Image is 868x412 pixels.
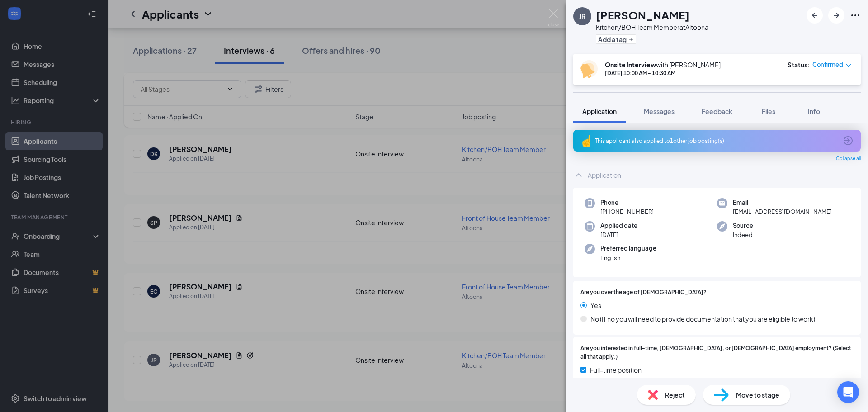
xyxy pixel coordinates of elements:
span: Indeed [733,230,753,239]
h1: [PERSON_NAME] [596,7,689,23]
div: Application [588,170,621,180]
button: PlusAdd a tag [596,34,636,44]
span: Reject [665,390,685,400]
span: down [845,62,852,69]
span: Yes [590,300,601,310]
button: ArrowRight [828,7,844,24]
span: Application [582,107,617,115]
svg: ChevronUp [573,170,584,180]
span: Collapse all [836,155,861,162]
b: Onsite Interview [605,61,656,69]
span: Confirmed [812,60,843,69]
span: [EMAIL_ADDRESS][DOMAIN_NAME] [733,207,832,216]
span: Source [733,221,753,230]
span: [DATE] [600,230,637,239]
span: Files [762,107,775,115]
div: This applicant also applied to 1 other job posting(s) [595,137,837,145]
span: Preferred language [600,244,656,253]
span: No (If no you will need to provide documentation that you are eligible to work) [590,314,815,324]
div: Kitchen/BOH Team Member at Altoona [596,23,708,32]
div: JR [579,12,585,21]
svg: ArrowCircle [843,135,854,146]
div: Status : [788,60,810,69]
div: Open Intercom Messenger [837,381,859,403]
button: ArrowLeftNew [807,7,823,24]
span: Email [733,198,832,207]
div: [DATE] 10:00 AM - 10:30 AM [605,69,721,77]
svg: ArrowRight [831,10,842,21]
svg: Plus [628,37,634,42]
div: with [PERSON_NAME] [605,60,721,69]
span: Info [808,107,820,115]
span: Applied date [600,221,637,230]
span: Phone [600,198,654,207]
span: Move to stage [736,390,779,400]
span: Are you interested in full-time, [DEMOGRAPHIC_DATA], or [DEMOGRAPHIC_DATA] employment? (Select al... [580,344,854,361]
span: English [600,253,656,262]
svg: ArrowLeftNew [809,10,820,21]
span: Feedback [702,107,732,115]
span: Messages [644,107,675,115]
span: Are you over the age of [DEMOGRAPHIC_DATA]? [580,288,707,297]
span: [PHONE_NUMBER] [600,207,654,216]
svg: Ellipses [850,10,861,21]
span: Full-time position [590,365,642,375]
